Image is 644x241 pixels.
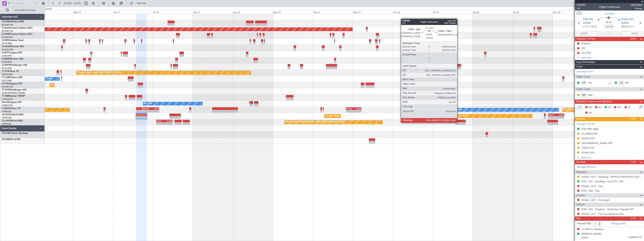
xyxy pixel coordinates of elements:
[153,10,193,14] div: Fri 12
[2,92,25,94] a: EVRA/[PERSON_NAME]
[621,21,629,25] span: [DATE]
[630,216,636,220] span: (1/6)
[2,70,8,72] span: T7-FFI
[2,107,10,110] span: F-HECD
[2,67,12,70] a: EGLF/FAB
[156,120,164,122] div: KSFO
[576,60,595,64] span: Leg Information
[11,1,33,6] input: Trip Number
[598,106,602,109] span: AC
[64,2,81,5] span: [DATE] - [DATE]
[45,8,52,11] div: [DATE]
[617,106,621,109] span: FFC
[582,185,603,188] a: DGAA / ACC - Fuel
[2,132,28,134] a: OE-FZECitation Mustang
[582,198,610,202] a: DGAA / ACC - Overnight
[2,123,12,125] a: LFPB/LBG
[621,18,634,21] span: DGAA ACC
[354,110,361,112] div: -
[2,120,10,122] span: CS-JHH
[2,21,11,23] span: G-FOMO
[581,93,587,97] div: ISP
[164,122,172,125] div: -
[632,32,638,36] span: ALDT
[285,119,345,125] div: Planned Maint [GEOGRAPHIC_DATA] ([GEOGRAPHIC_DATA])
[606,21,612,24] span: 06:10
[582,142,612,145] div: [GEOGRAPHIC_DATA] OVF
[588,93,596,97] a: MRC
[576,203,585,207] span: Others
[113,10,153,14] div: Thu 11
[313,10,353,14] div: Tue 16
[2,33,11,35] span: G-GARE
[576,170,587,174] span: Dispatch
[582,212,624,215] a: DGAA / ACC - Pax Visa Requirements
[2,23,13,26] a: EGGW/LTN
[576,99,612,104] span: Dispatch Checks and Weather
[2,52,22,54] a: G-SPCYLegacy 650
[233,10,273,14] div: Sun 14
[628,25,634,29] span: ELDT
[630,37,636,41] span: (0/3)
[576,117,585,121] span: Permits
[409,113,468,119] div: Planned Maint [GEOGRAPHIC_DATA] ([GEOGRAPHIC_DATA])
[576,193,585,198] span: Charter
[577,7,586,10] span: 2/4
[2,138,20,141] a: OY-NBSPC12/NG
[576,37,595,41] span: Dispatch To-Dos
[2,76,22,79] a: T7-LZZIPraetor 600
[582,47,585,50] div: CB
[582,137,595,140] div: NIGER OVF
[621,25,627,29] span: 20:20
[2,101,21,103] a: 9H-LPZLegacy 500
[556,114,564,116] div: HTZA
[193,10,233,14] div: Sat 13
[2,138,11,141] span: OY-NBS
[582,146,594,149] div: TOGO OVF
[2,64,11,66] span: G-VNOR
[2,48,13,51] a: EGGW/LTN
[2,98,13,101] a: LFMN/NCE
[77,70,121,75] div: Planned Maint Tianjin ([GEOGRAPHIC_DATA])
[552,10,592,14] div: Mon 22
[631,7,642,10] span: Charter
[2,21,24,23] a: G-FOMOGlobal 6000
[46,76,52,82] div: Owner
[2,52,10,54] span: G-SPCY
[576,11,582,15] button: UTC
[618,81,624,85] div: CS
[2,120,23,122] a: CS-JHHGlobal 6000
[548,116,556,118] div: -
[576,160,586,164] span: Services
[51,82,75,88] div: Planned Maint Dusseldorf
[577,222,591,226] label: Planned PAX
[156,122,164,125] div: -
[2,45,24,48] a: G-JAGAPhenom 300
[599,5,620,9] div: Flight Confirmed
[2,27,11,29] span: G-GAAL
[577,3,586,7] span: 535957
[454,107,462,113] div: No Crew
[2,114,23,116] a: CS-DOUGlobal 6500
[2,36,13,39] a: EGNR/CEG
[583,25,589,29] span: ETOT
[2,116,12,119] a: LFPB/LBG
[2,95,9,97] span: T7-EMI
[611,222,626,226] a: Manage PAX
[588,32,597,36] input: --:--
[582,132,597,135] div: ALGERIA OVF
[4,7,41,13] button: Only With Activity
[2,73,13,76] a: VHHH/HKG
[577,165,596,169] a: Manage Services
[2,85,13,88] a: EGGW/LTN
[582,180,623,183] a: ETSI / IGS - Handling - Ima ETSI / IGS
[608,106,611,109] span: CR
[33,10,73,14] div: Tue 9
[582,189,600,192] a: ETSI / IGS - Fuel
[581,81,587,85] div: CP
[582,175,642,178] a: DGAA / ACC - Handling - SKYFOLK AVIATION DGAA/ACC
[582,127,599,131] div: ETSI PPR 1400z
[582,151,594,154] div: DGAA LDG
[2,61,12,63] a: EGSS/STN
[582,51,591,54] div: GD ETSI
